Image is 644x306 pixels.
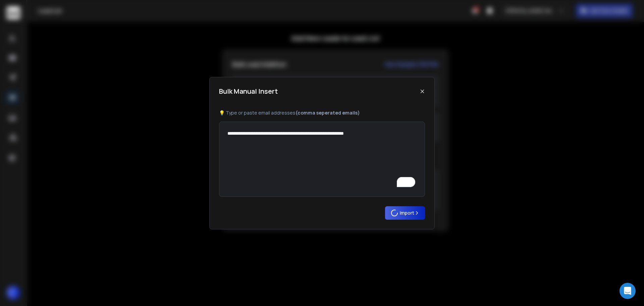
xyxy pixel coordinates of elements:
p: 💡 Type or paste email addresses [219,110,425,116]
div: Open Intercom Messenger [620,283,636,299]
textarea: To enrich screen reader interactions, please activate Accessibility in Grammarly extension settings [219,122,425,197]
button: Import [385,206,425,220]
b: (comma seperated emails) [296,110,360,116]
h1: Bulk Manual Insert [219,87,278,96]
